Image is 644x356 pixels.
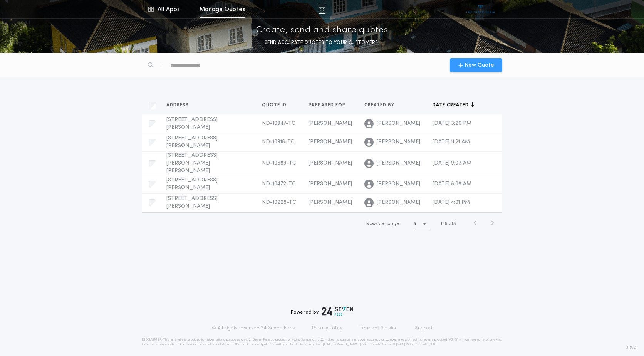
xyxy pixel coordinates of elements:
span: 3.8.0 [626,344,636,351]
button: Quote ID [262,101,292,109]
span: of 5 [449,220,456,227]
img: logo [322,307,353,316]
button: Created by [364,101,400,109]
span: ND-10947-TC [262,121,295,126]
span: [DATE] 8:08 AM [433,181,471,187]
span: [STREET_ADDRESS][PERSON_NAME] [166,117,218,130]
span: ND-10916-TC [262,139,295,145]
a: Terms of Service [359,325,398,331]
h1: 5 [414,220,416,228]
img: vs-icon [466,5,495,13]
button: 5 [414,218,429,230]
p: Create, send and share quotes [256,24,388,37]
span: [PERSON_NAME] [377,120,420,128]
p: © All rights reserved. 24|Seven Fees [212,325,295,331]
span: Prepared for [309,102,347,108]
span: [PERSON_NAME] [309,160,352,166]
p: SEND ACCURATE QUOTES TO YOUR CUSTOMERS. [265,39,379,47]
span: [DATE] 11:21 AM [433,139,470,145]
span: [PERSON_NAME] [309,181,352,187]
span: Quote ID [262,102,288,108]
span: Address [166,102,190,108]
span: Rows per page: [366,222,401,226]
span: ND-10228-TC [262,200,296,205]
span: 5 [445,222,448,226]
span: [PERSON_NAME] [309,200,352,205]
span: [STREET_ADDRESS][PERSON_NAME] [166,135,218,149]
a: Support [415,325,432,331]
span: ND-10689-TC [262,160,296,166]
span: [PERSON_NAME] [377,138,420,146]
button: Address [166,101,195,109]
span: [STREET_ADDRESS][PERSON_NAME] [166,177,218,191]
span: [PERSON_NAME] [309,121,352,126]
span: 1 [441,222,442,226]
span: [DATE] 9:03 AM [433,160,471,166]
span: [PERSON_NAME] [309,139,352,145]
span: [STREET_ADDRESS][PERSON_NAME] [166,196,218,209]
span: Date created [433,102,470,108]
button: New Quote [450,58,502,72]
img: img [318,5,325,14]
span: ND-10472-TC [262,181,296,187]
span: [PERSON_NAME] [377,180,420,188]
a: Privacy Policy [312,325,343,331]
span: [PERSON_NAME] [377,199,420,207]
span: [STREET_ADDRESS][PERSON_NAME][PERSON_NAME] [166,153,218,174]
span: Created by [364,102,396,108]
span: [PERSON_NAME] [377,160,420,167]
span: New Quote [465,61,494,69]
a: [URL][DOMAIN_NAME] [323,343,361,346]
div: Powered by [291,307,353,316]
span: [DATE] 4:01 PM [433,200,470,205]
span: [DATE] 3:26 PM [433,121,471,126]
button: Date created [433,101,475,109]
p: DISCLAIMER: This estimate is provided for informational purposes only. 24|Seven Fees, a product o... [142,338,502,347]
